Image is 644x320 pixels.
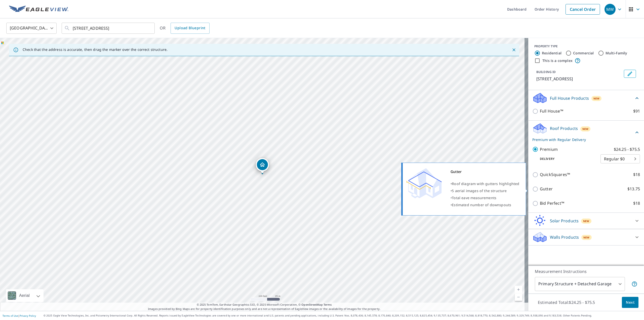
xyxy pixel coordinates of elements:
[627,186,640,192] p: $13.75
[451,201,519,208] div: •
[633,171,640,178] p: $18
[3,314,36,317] p: |
[535,268,637,274] p: Measurement Instructions
[532,157,600,161] p: Delivery
[451,187,519,194] div: •
[532,92,640,104] div: Full House ProductsNew
[606,51,627,56] label: Multi-Family
[20,314,36,317] a: Privacy Policy
[540,186,553,192] p: Gutter
[540,146,558,153] p: Premium
[542,58,573,63] label: This is a complex
[324,303,332,306] a: Terms
[197,303,332,307] span: © 2025 TomTom, Earthstar Geographics SIO, © 2025 Microsoft Corporation, ©
[600,152,640,166] div: Regular $0
[583,219,589,223] span: New
[540,200,564,206] p: Bid Perfect™
[605,4,616,15] div: MW
[532,137,634,142] p: Premium with Regular Delivery
[566,4,600,15] a: Cancel Order
[515,286,522,293] a: Current Level 18, Zoom In
[534,44,638,49] div: PROPERTY TYPE
[633,200,640,206] p: $18
[626,299,634,306] span: Next
[633,108,640,114] p: $91
[73,21,144,35] input: Search by address or latitude-longitude
[451,194,519,201] div: •
[451,180,519,187] div: •
[171,23,209,34] a: Upload Blueprint
[23,47,168,52] p: Check that the address is accurate, then drag the marker over the correct structure.
[583,235,590,239] span: New
[535,277,625,291] div: Primary Structure + Detached Garage
[550,95,589,101] p: Full House Products
[550,125,578,131] p: Roof Products
[301,303,323,306] a: OpenStreetMap
[536,70,556,74] p: BUILDING ID
[511,47,517,53] button: Close
[542,51,561,56] label: Residential
[532,215,640,227] div: Solar ProductsNew
[593,96,600,100] span: New
[6,21,57,35] div: [GEOGRAPHIC_DATA]
[624,70,636,78] button: Edit building 1
[256,158,269,174] div: Dropped pin, building 1, Residential property, 3183 E 36th St N Tulsa, OK 74110
[614,146,640,153] p: $24.25 - $75.5
[534,297,599,308] p: Estimated Total: $24.25 - $75.5
[452,202,511,207] span: Estimated number of downspouts
[160,23,210,34] div: OR
[532,123,640,142] div: Roof ProductsNewPremium with Regular Delivery
[582,127,589,131] span: New
[18,289,31,302] div: Aerial
[9,6,68,13] img: EV Logo
[6,289,44,302] div: Aerial
[407,168,442,198] img: Premium
[532,231,640,243] div: Walls ProductsNew
[44,314,641,317] p: © 2025 Eagle View Technologies, Inc. and Pictometry International Corp. All Rights Reserved. Repo...
[452,195,496,200] span: Total eave measurements
[175,25,205,31] span: Upload Blueprint
[452,181,519,186] span: Roof diagram with gutters highlighted
[3,314,18,317] a: Terms of Use
[540,108,563,114] p: Full House™
[536,76,622,82] p: [STREET_ADDRESS]
[631,281,637,287] span: Your report will include the primary structure and a detached garage if one exists.
[452,188,507,193] span: 5 aerial images of the structure
[573,51,594,56] label: Commercial
[540,171,570,178] p: QuickSquares™
[622,297,638,308] button: Next
[550,218,579,224] p: Solar Products
[515,293,522,301] a: Current Level 18, Zoom Out
[550,234,579,240] p: Walls Products
[451,168,519,175] div: Gutter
